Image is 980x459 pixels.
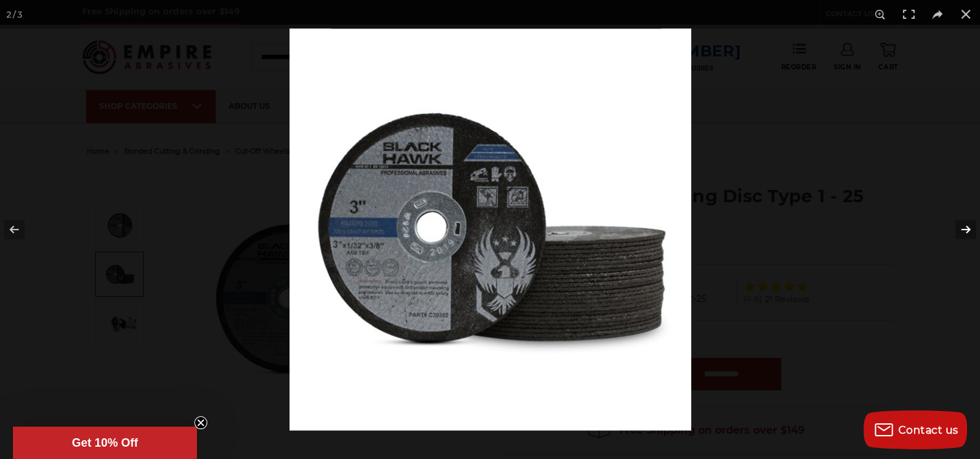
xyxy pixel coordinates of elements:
span: Get 10% Off [72,436,138,449]
button: Contact us [863,410,967,449]
span: Contact us [898,424,959,436]
button: Next (arrow right) [935,197,980,262]
button: Close teaser [194,416,207,429]
div: Get 10% OffClose teaser [13,427,197,459]
img: IMG_3132__95889.1680561030.jpg [290,29,691,430]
